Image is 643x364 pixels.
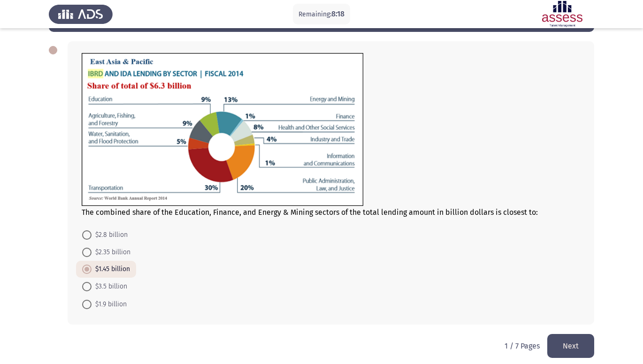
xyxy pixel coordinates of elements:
img: Assessment logo of Assessment En (Focus & 16PD) [530,1,594,27]
button: load next page [547,334,594,358]
p: 1 / 7 Pages [505,341,540,350]
img: Assess Talent Management logo [49,1,113,27]
div: The combined share of the Education, Finance, and Energy & Mining sectors of the total lending am... [82,53,580,217]
p: Remaining: [299,8,344,20]
span: $3.5 billion [92,281,127,292]
span: $2.8 billion [92,229,128,241]
span: $2.35 billion [92,247,130,258]
span: $1.45 billion [92,264,130,275]
span: 8:18 [331,9,344,18]
span: $1.9 billion [92,299,127,310]
img: RU5fUk5DXzYucG5nMTY5MTMxMDI1MzY2MA==.png [82,53,363,206]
